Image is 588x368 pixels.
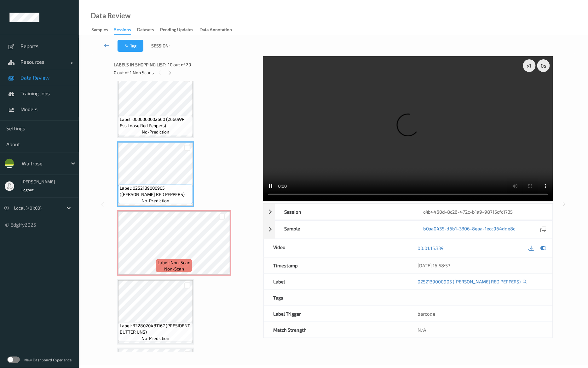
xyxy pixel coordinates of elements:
[114,62,166,68] span: Labels in shopping list:
[408,306,552,322] div: barcode
[418,245,444,251] a: 00:01:15.339
[142,129,169,135] span: no-prediction
[408,322,552,338] div: N/A
[160,27,193,34] div: Pending Updates
[418,278,521,285] a: 0252139000905 ([PERSON_NAME] RED PEPPERS)
[423,225,516,234] a: b0aa0435-d6b1-3306-8eaa-1ecc964dde8c
[414,204,552,220] div: c4b4460d-8c26-472c-b1a9-98715cfc1735
[160,26,199,34] a: Pending Updates
[264,306,408,322] div: Label Trigger
[120,323,191,335] span: Label: 3228020481167 (PRESIDENT BUTTER UNS)
[141,198,169,204] span: no-prediction
[523,59,536,72] div: x 1
[164,266,184,272] span: non-scan
[120,116,191,129] span: Label: 0000000002660 (2660WR Ess Loose Red Peppers)
[199,27,232,34] div: Data Annotation
[141,335,169,341] span: no-prediction
[91,27,108,34] div: Samples
[418,262,543,269] div: [DATE] 16:58:57
[199,26,238,34] a: Data Annotation
[158,259,190,266] span: Label: Non-Scan
[114,27,131,35] div: Sessions
[264,290,408,306] div: Tags
[120,185,191,198] span: Label: 0252139000905 ([PERSON_NAME] RED PEPPERS)
[137,26,160,34] a: Datasets
[114,68,259,76] div: 0 out of 1 Non Scans
[91,26,114,34] a: Samples
[264,239,408,257] div: Video
[118,40,143,52] button: Tag
[264,274,408,289] div: Label
[137,27,154,34] div: Datasets
[114,26,137,35] a: Sessions
[152,43,170,49] span: Session:
[263,220,553,239] div: Sampleb0aa0435-d6b1-3306-8eaa-1ecc964dde8c
[264,258,408,273] div: Timestamp
[168,62,191,68] span: 10 out of 20
[275,221,414,239] div: Sample
[263,204,553,220] div: Sessionc4b4460d-8c26-472c-b1a9-98715cfc1735
[537,59,550,72] div: 0 s
[275,204,414,220] div: Session
[91,13,130,19] div: Data Review
[264,322,408,338] div: Match Strength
